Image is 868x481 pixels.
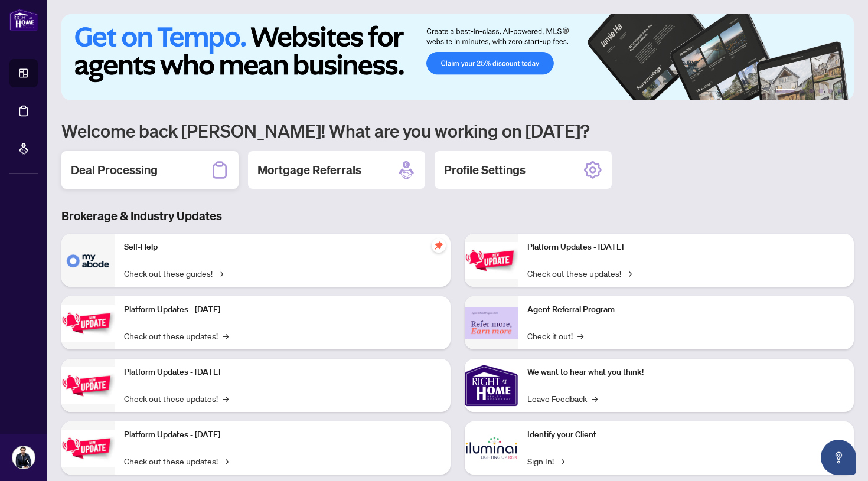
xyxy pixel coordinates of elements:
[527,329,583,342] a: Check it out!→
[124,241,441,254] p: Self-Help
[217,267,223,280] span: →
[223,329,229,342] span: →
[71,162,158,178] h2: Deal Processing
[527,454,564,467] a: Sign In!→
[61,430,115,467] img: Platform Updates - July 8, 2025
[124,392,229,405] a: Check out these updates!→
[61,305,115,342] img: Platform Updates - September 16, 2025
[527,366,844,379] p: We want to hear what you think!
[776,89,795,93] button: 1
[124,329,229,342] a: Check out these updates!→
[800,89,804,93] button: 2
[527,303,844,316] p: Agent Referral Program
[61,234,115,287] img: Self-Help
[124,428,441,441] p: Platform Updates - [DATE]
[124,366,441,379] p: Platform Updates - [DATE]
[577,329,583,342] span: →
[444,162,526,178] h2: Profile Settings
[527,392,598,405] a: Leave Feedback→
[61,119,854,142] h1: Welcome back [PERSON_NAME]! What are you working on [DATE]?
[592,392,598,405] span: →
[527,267,632,280] a: Check out these updates!→
[465,359,518,412] img: We want to hear what you think!
[818,89,823,93] button: 4
[465,307,518,339] img: Agent Referral Program
[559,454,564,467] span: →
[837,89,842,93] button: 6
[465,242,518,279] img: Platform Updates - June 23, 2025
[809,89,814,93] button: 3
[465,421,518,475] img: Identify your Client
[432,238,446,253] span: pushpin
[527,241,844,254] p: Platform Updates - [DATE]
[257,162,361,178] h2: Mortgage Referrals
[626,267,632,280] span: →
[527,428,844,441] p: Identify your Client
[124,454,229,467] a: Check out these updates!→
[12,446,35,469] img: Profile Icon
[61,367,115,404] img: Platform Updates - July 21, 2025
[124,303,441,316] p: Platform Updates - [DATE]
[124,267,223,280] a: Check out these guides!→
[821,440,856,475] button: Open asap
[61,208,854,224] h3: Brokerage & Industry Updates
[223,454,229,467] span: →
[828,89,833,93] button: 5
[223,392,229,405] span: →
[9,9,38,31] img: logo
[61,14,854,100] img: Slide 0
